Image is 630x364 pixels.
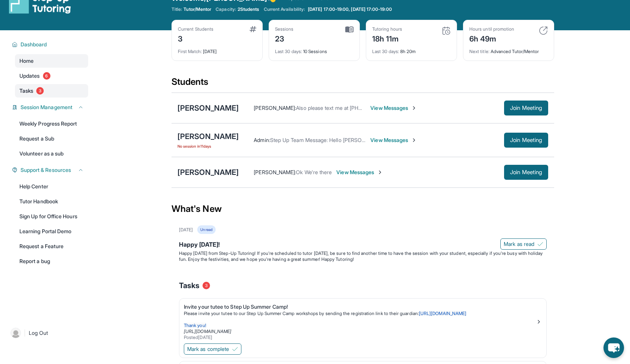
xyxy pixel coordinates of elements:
span: Current Availability: [264,6,305,12]
span: Last 30 days : [275,49,302,54]
a: Request a Feature [15,240,88,253]
div: Invite your tutee to Step Up Summer Camp! [184,303,536,311]
div: Students [172,76,554,92]
span: Join Meeting [510,106,542,110]
button: Join Meeting [504,101,548,115]
span: View Messages [370,104,417,112]
div: Happy [DATE]! [179,240,547,250]
a: Help Center [15,180,88,193]
span: Admin : [254,137,270,143]
img: Mark as complete [232,346,238,352]
div: 18h 11m [372,32,402,44]
a: [URL][DOMAIN_NAME] [419,311,466,316]
a: |Log Out [7,325,88,341]
img: Chevron-Right [411,105,417,111]
a: Tutor Handbook [15,195,88,208]
a: Sign Up for Office Hours [15,210,88,223]
img: card [442,26,451,35]
a: Weekly Progress Report [15,117,88,130]
a: Request a Sub [15,132,88,145]
span: 2 Students [238,6,259,12]
span: Support & Resources [21,166,71,174]
button: Support & Resources [18,166,84,174]
a: Report a bug [15,255,88,268]
span: [PERSON_NAME] : [254,169,296,175]
div: Unread [197,225,215,234]
span: First Match : [178,49,202,54]
span: Tutor/Mentor [183,6,211,12]
button: Mark as read [500,238,547,250]
span: Session Management [21,104,72,111]
span: Mark as complete [187,345,229,353]
div: Hours until promotion [469,26,514,32]
span: [DATE] 17:00-19:00, [DATE] 17:00-19:00 [308,6,392,12]
div: [PERSON_NAME] [177,103,239,113]
a: Home [15,54,88,68]
button: Join Meeting [504,133,548,148]
div: [PERSON_NAME] [177,167,239,178]
a: Learning Portal Demo [15,225,88,238]
a: [URL][DOMAIN_NAME] [184,328,231,334]
div: Tutoring hours [372,26,402,32]
span: [PERSON_NAME] : [254,105,296,111]
div: What's New [172,192,554,225]
img: card [250,26,256,32]
div: Sessions [275,26,294,32]
div: 6h 49m [469,32,514,44]
div: 23 [275,32,294,44]
div: 8h 20m [372,44,451,55]
button: Mark as complete [184,343,241,355]
a: Updates6 [15,69,88,83]
span: Dashboard [21,41,47,48]
img: card [345,26,353,33]
div: [DATE] [179,227,193,233]
span: | [24,328,26,337]
div: Advanced Tutor/Mentor [469,44,548,55]
span: Thank you! [184,323,206,328]
button: Session Management [18,104,84,111]
span: Join Meeting [510,138,542,142]
span: Mark as read [504,240,534,248]
span: Home [19,57,34,65]
span: Ok We're there [296,169,332,175]
div: [PERSON_NAME] [177,131,239,142]
span: View Messages [370,136,417,144]
a: Tasks3 [15,84,88,98]
span: Tasks [19,87,33,95]
span: Last 30 days : [372,49,399,54]
span: Updates [19,72,40,80]
span: Title: [172,6,182,12]
div: 10 Sessions [275,44,353,55]
a: Volunteer as a sub [15,147,88,160]
span: Log Out [29,329,48,337]
button: chat-button [603,337,624,358]
img: Mark as read [537,241,543,247]
span: View Messages [336,169,383,176]
img: card [539,26,548,35]
div: Current Students [178,26,213,32]
span: Also please text me at [PHONE_NUMBER] as I may not be able to receive your message here. thanks [296,105,534,111]
a: [DATE] 17:00-19:00, [DATE] 17:00-19:00 [306,6,393,12]
span: Next title : [469,49,490,54]
button: Dashboard [18,41,84,48]
div: [DATE] [178,44,256,55]
img: user-img [10,328,21,338]
img: Chevron-Right [411,137,417,143]
img: Chevron-Right [377,169,383,175]
p: Happy [DATE] from Step-Up Tutoring! If you're scheduled to tutor [DATE], be sure to find another ... [179,250,547,262]
button: Join Meeting [504,165,548,180]
span: Tasks [179,280,200,291]
span: 3 [36,87,44,95]
span: Capacity: [216,6,236,12]
div: 3 [178,32,213,44]
p: Please invite your tutee to our Step Up Summer Camp workshops by sending the registration link to... [184,311,536,317]
a: Invite your tutee to Step Up Summer Camp!Please invite your tutee to our Step Up Summer Camp work... [179,299,546,342]
span: 6 [43,72,50,80]
span: No session in 11 days [177,143,239,149]
span: Join Meeting [510,170,542,175]
div: Posted [DATE] [184,334,536,340]
span: 3 [203,282,210,289]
